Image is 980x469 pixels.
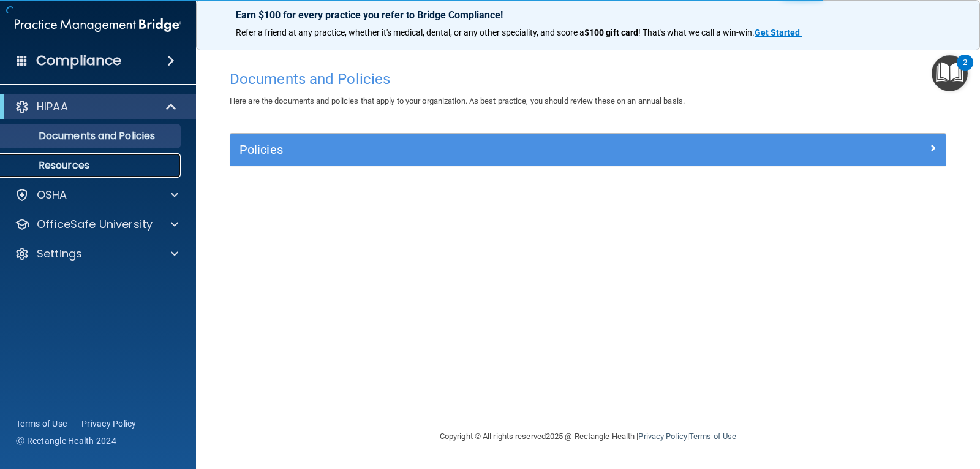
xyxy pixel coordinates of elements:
p: OfficeSafe University [37,217,153,232]
p: Resources [8,159,175,172]
div: Copyright © All rights reserved 2025 @ Rectangle Health | | [364,417,812,456]
h4: Documents and Policies [230,71,946,87]
a: OfficeSafe University [15,217,178,232]
strong: $100 gift card [584,28,638,37]
a: Privacy Policy [81,418,137,430]
div: 2 [963,63,967,78]
img: PMB logo [15,13,181,37]
a: Terms of Use [689,432,736,441]
h5: Policies [239,143,758,156]
span: Here are the documents and policies that apply to your organization. As best practice, you should... [230,96,685,105]
p: Settings [37,246,82,261]
span: Refer a friend at any practice, whether it's medical, dental, or any other speciality, and score a [236,28,584,37]
a: OSHA [15,188,178,202]
a: HIPAA [15,99,178,114]
p: OSHA [37,188,67,202]
a: Privacy Policy [638,432,687,441]
h4: Compliance [36,52,121,69]
a: Policies [239,140,937,159]
p: HIPAA [37,99,68,114]
a: Settings [15,246,178,261]
span: Ⓒ Rectangle Health 2024 [16,435,116,447]
p: Documents and Policies [8,130,175,142]
a: Get Started [755,28,802,37]
p: Earn $100 for every practice you refer to Bridge Compliance! [236,9,940,21]
strong: Get Started [755,28,800,37]
a: Terms of Use [16,418,67,430]
button: Open Resource Center, 2 new notifications [932,55,968,91]
span: ! That's what we call a win-win. [638,28,755,37]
